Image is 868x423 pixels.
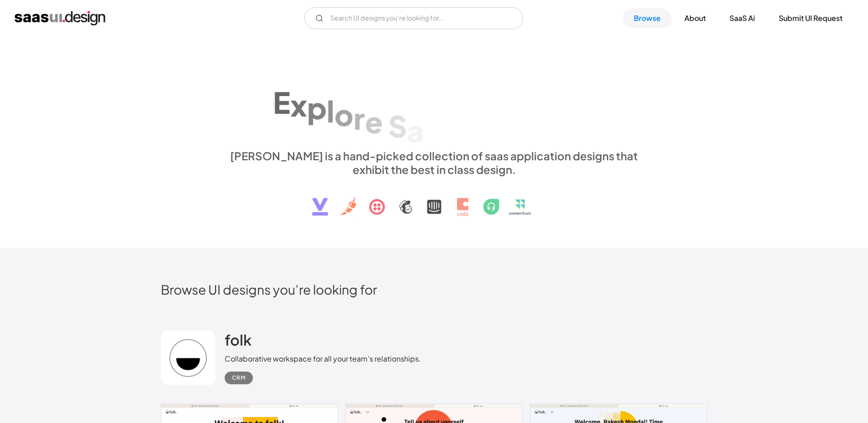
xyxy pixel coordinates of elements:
div: p [307,90,327,125]
a: About [673,8,717,28]
a: SaaS Ai [719,8,766,28]
div: r [354,101,365,136]
div: Collaborative workspace for all your team’s relationships. [225,353,421,364]
h2: folk [225,331,252,349]
a: home [15,11,105,25]
div: CRM [232,372,246,383]
div: o [334,97,354,132]
a: folk [225,331,252,353]
a: Submit UI Request [768,8,853,28]
div: x [290,87,307,122]
h2: Browse UI designs you’re looking for [161,281,708,297]
img: text, icon, saas logo [296,176,572,224]
a: Browse [623,8,672,28]
form: Email Form [304,7,523,29]
div: a [407,113,424,148]
div: l [327,93,334,128]
div: S [388,108,407,143]
h1: Explore SaaS UI design patterns & interactions. [225,70,644,140]
div: E [273,85,290,120]
div: [PERSON_NAME] is a hand-picked collection of saas application designs that exhibit the best in cl... [225,149,644,176]
input: Search UI designs you're looking for... [304,7,523,29]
